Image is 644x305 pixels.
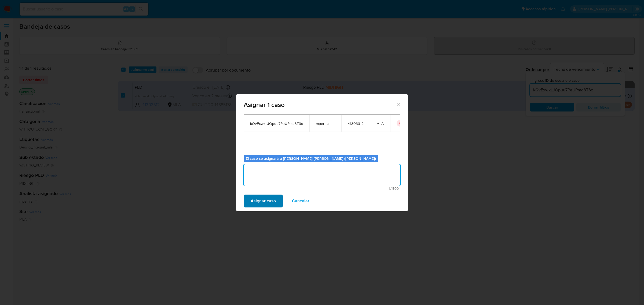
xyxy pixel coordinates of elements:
button: Cancelar [285,195,316,207]
span: Máximo 500 caracteres [245,187,399,190]
button: Cerrar ventana [396,102,401,107]
span: Cancelar [292,195,309,207]
div: assign-modal [236,94,408,211]
span: mpernia [316,121,335,126]
span: Asignar 1 caso [244,102,396,108]
span: MLA [376,121,384,126]
span: 41303312 [348,121,364,126]
span: Asignar caso [251,195,276,207]
b: El caso se asignará a [PERSON_NAME] [PERSON_NAME] ([PERSON_NAME]) [246,156,376,161]
textarea: - [244,164,400,186]
button: icon-button [397,120,403,127]
span: kQvExwkLJOpuu7PeUPmq3T3c [250,121,303,126]
button: Asignar caso [244,195,283,207]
